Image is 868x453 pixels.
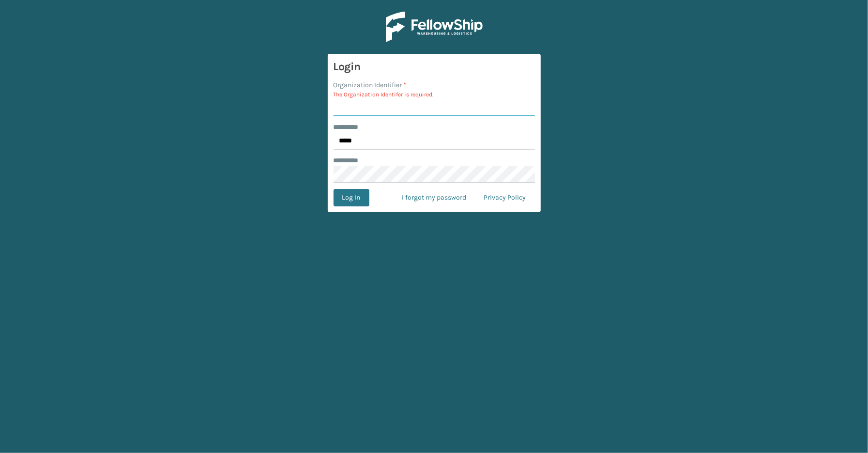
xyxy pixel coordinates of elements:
[475,189,535,206] a: Privacy Policy
[394,189,475,206] a: I forgot my password
[334,90,535,99] p: The Organization Identifer is required.
[334,60,535,74] h3: Login
[334,189,369,206] button: Log In
[386,12,483,42] img: Logo
[334,80,407,90] label: Organization Identifier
